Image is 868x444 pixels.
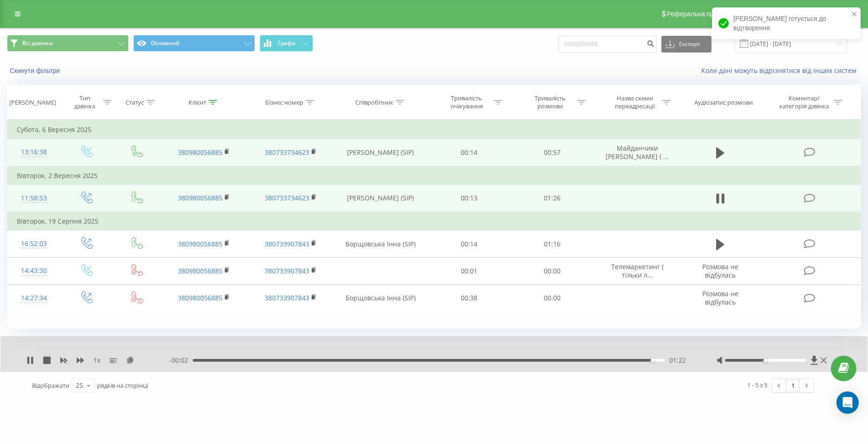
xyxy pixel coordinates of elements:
[510,185,594,212] td: 01:26
[178,148,222,157] a: 380980056885
[427,231,510,258] td: 00:14
[7,120,861,139] td: Субота, 6 Вересня 2025
[764,358,767,362] div: Accessibility label
[334,139,427,166] td: [PERSON_NAME] (SIP)
[278,40,296,46] span: Графік
[69,94,101,110] div: Тип дзвінка
[525,94,575,110] div: Тривалість розмови
[22,40,53,47] span: Всі дзвінки
[667,10,735,18] span: Реферальна програма
[265,266,309,275] a: 380733907843
[17,143,51,161] div: 13:16:38
[260,35,313,52] button: Графік
[265,148,309,157] a: 380733734623
[265,293,309,302] a: 380733907843
[97,381,148,390] span: рядків на сторінці
[702,262,738,279] span: Розмова не відбулась
[747,380,767,390] div: 1 - 5 з 5
[701,66,861,75] a: Коли дані можуть відрізнятися вiд інших систем
[189,99,206,106] div: Клієнт
[427,285,510,311] td: 00:38
[836,391,859,414] div: Open Intercom Messenger
[702,289,738,306] span: Розмова не відбулась
[851,10,858,19] button: close
[32,381,69,390] span: Відображати
[510,258,594,285] td: 00:00
[510,231,594,258] td: 01:16
[606,144,669,161] span: Майданчики [PERSON_NAME] ( ...
[93,356,100,365] span: 1 x
[334,231,427,258] td: Борщовська Інна (SIP)
[334,185,427,212] td: [PERSON_NAME] (SIP)
[178,239,222,248] a: 380980056885
[712,7,861,39] div: [PERSON_NAME] готується до відтворення
[510,285,594,311] td: 00:00
[661,36,711,53] button: Експорт
[265,99,303,106] div: Бізнес номер
[355,99,393,106] div: Співробітник
[427,185,510,212] td: 00:13
[133,35,255,52] button: Основний
[178,293,222,302] a: 380980056885
[17,289,51,307] div: 14:27:34
[265,239,309,248] a: 380733907843
[178,266,222,275] a: 380980056885
[17,189,51,207] div: 11:58:53
[510,139,594,166] td: 00:57
[777,94,831,110] div: Коментар/категорія дзвінка
[334,285,427,311] td: Борщовська Інна (SIP)
[669,356,686,365] span: 01:22
[786,379,800,392] a: 1
[694,99,753,106] div: Аудіозапис розмови
[125,99,144,106] div: Статус
[651,358,654,362] div: Accessibility label
[178,193,222,202] a: 380980056885
[427,139,510,166] td: 00:14
[611,262,664,279] span: Телемаркетинг ( тільки л...
[7,35,129,52] button: Всі дзвінки
[17,262,51,280] div: 14:43:30
[265,193,309,202] a: 380733734623
[558,36,657,53] input: Пошук за номером
[442,94,491,110] div: Тривалість очікування
[7,212,861,231] td: Вівторок, 19 Серпня 2025
[169,356,193,365] span: - 00:02
[9,99,56,106] div: [PERSON_NAME]
[7,166,861,185] td: Вівторок, 2 Вересня 2025
[7,66,65,75] button: Скинути фільтри
[610,94,660,110] div: Назва схеми переадресації
[76,381,83,390] div: 25
[17,235,51,253] div: 16:52:03
[427,258,510,285] td: 00:01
